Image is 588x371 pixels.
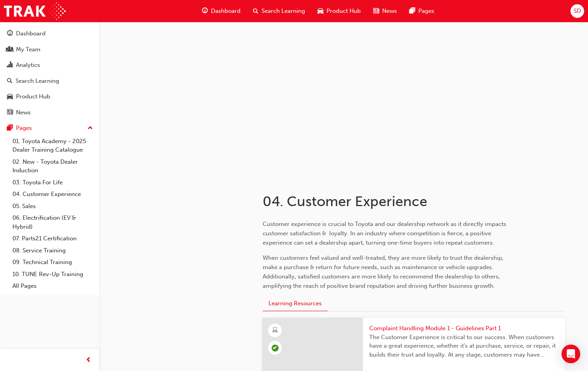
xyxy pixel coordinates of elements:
span: car-icon [7,93,13,100]
div: Analytics [16,61,40,70]
span: chart-icon [7,62,13,69]
div: Pages [16,124,32,133]
span: news-icon [7,109,13,116]
span: guage-icon [7,30,13,37]
a: Analytics [3,58,96,72]
span: Pages [418,7,434,16]
span: Customer experience is crucial to Toyota and our dealership network as it directly impacts custom... [263,220,508,246]
a: 08. Service Training [9,245,96,257]
a: 09. Technical Training [9,256,96,268]
span: up-icon [88,123,93,133]
a: 06. Electrification (EV & Hybrid) [9,212,96,233]
button: DashboardMy TeamAnalyticsSearch LearningProduct HubNews [3,25,96,121]
span: When customers feel valued and well-treated, they are more likely to trust the dealership, make a... [263,254,505,289]
a: car-iconProduct Hub [311,3,367,19]
h1: 04. Customer Experience [263,193,518,210]
span: Product Hub [326,7,361,16]
a: search-iconSearch Learning [247,3,311,19]
div: Dashboard [16,29,46,38]
span: learningResourceType_ELEARNING-icon [272,325,278,336]
a: Search Learning [3,74,96,88]
a: 10. TUNE Rev-Up Training [9,268,96,280]
div: Search Learning [16,77,59,86]
a: All Pages [9,280,96,292]
a: News [3,105,96,120]
span: Dashboard [211,7,240,16]
a: Product Hub [3,89,96,104]
div: Product Hub [16,92,50,101]
a: 05. Sales [9,200,96,212]
a: 07. Parts21 Certification [9,233,96,245]
span: SD [574,7,581,16]
a: 01. Toyota Academy - 2025 Dealer Training Catalogue [9,135,96,156]
span: search-icon [7,78,12,85]
a: pages-iconPages [403,3,441,19]
a: Dashboard [3,26,96,41]
span: news-icon [373,6,379,16]
span: Search Learning [262,7,305,16]
a: 04. Customer Experience [9,188,96,200]
span: News [382,7,397,16]
span: search-icon [253,6,258,16]
img: Trak [4,2,66,20]
div: My Team [16,45,40,54]
span: pages-icon [409,6,415,16]
span: car-icon [318,6,323,16]
span: pages-icon [7,125,13,132]
span: guage-icon [202,6,208,16]
a: news-iconNews [367,3,403,19]
a: 02. New - Toyota Dealer Induction [9,156,96,177]
a: My Team [3,42,96,57]
span: learningRecordVerb_COMPLETE-icon [272,345,279,352]
button: Learning Resources [263,296,328,311]
a: 03. Toyota For Life [9,177,96,189]
span: people-icon [7,46,13,53]
a: guage-iconDashboard [196,3,247,19]
div: Open Intercom Messenger [562,345,580,363]
button: Pages [3,121,96,135]
span: prev-icon [86,355,91,365]
span: The Customer Experience is critical to our success. When customers have a great experience, wheth... [369,333,559,359]
button: SD [570,4,584,18]
div: News [16,108,31,117]
span: Complaint Handling Module 1 - Guidelines Part 1 [369,324,559,333]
